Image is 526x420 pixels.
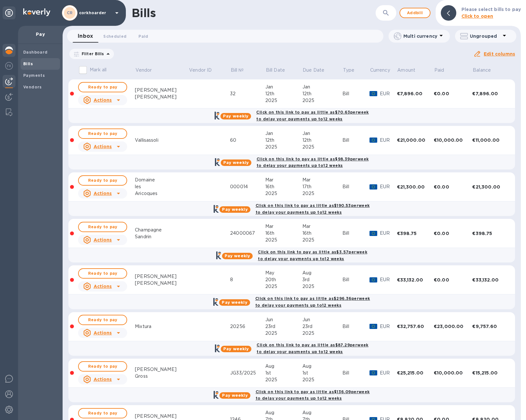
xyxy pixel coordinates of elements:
span: Amount [397,67,424,74]
p: Currency [370,67,390,74]
div: 3rd [302,276,343,283]
div: Vallisassoli [135,137,188,144]
b: Click on this link to pay as little as $87.29 per week to delay your payments up to 12 weeks [257,343,368,354]
div: 2025 [265,330,302,337]
div: Bill [342,323,369,330]
p: corkhoarder [79,11,111,15]
button: Ready to pay [78,268,127,279]
p: Bill № [231,67,244,74]
div: 2025 [265,283,302,290]
div: 1st [265,370,302,376]
p: Paid [434,67,444,74]
div: 16th [302,230,343,237]
div: 2025 [265,376,302,383]
span: Vendor [136,67,160,74]
b: Click on this link to pay as little as $70.63 per week to delay your payments up to 12 weeks [256,110,369,121]
u: Actions [94,191,112,196]
b: Pay weekly [222,300,247,305]
div: Aricoques [135,190,188,197]
div: €23,000.00 [434,323,472,330]
div: Bill [342,183,369,190]
div: Jan [302,84,343,90]
div: Mar [265,223,302,230]
div: Jan [265,130,302,137]
div: Jan [265,84,302,90]
button: Ready to pay [78,315,127,325]
b: Click on this link to pay as little as $190.53 per week to delay your payments up to 12 weeks [256,203,370,215]
div: 8 [230,276,265,283]
u: Edit columns [484,51,515,56]
p: EUR [380,230,397,237]
div: €398.75 [397,230,434,237]
div: 12th [265,137,302,144]
h1: Bills [132,6,156,20]
b: Click to open [461,14,493,19]
div: €10,000.00 [434,137,472,143]
span: Balance [473,67,499,74]
div: 2025 [302,144,343,150]
b: Click on this link to pay as little as $98.39 per week to delay your payments up to 12 weeks [257,157,369,168]
div: Mar [302,177,343,183]
button: Ready to pay [78,408,127,418]
div: €15,215.00 [472,370,508,376]
div: [PERSON_NAME] [135,273,188,280]
b: Pay weekly [225,253,250,258]
p: Due Date [303,67,324,74]
div: [PERSON_NAME] [135,280,188,287]
div: 2025 [265,144,302,150]
div: €21,000.00 [397,137,434,143]
b: Vendors [23,85,42,89]
div: €398.75 [472,230,508,237]
div: Jun [302,316,343,323]
div: Aug [302,270,343,276]
p: Mark all [90,67,106,73]
span: Ready to pay [84,363,121,370]
div: €33,132.00 [397,277,434,283]
div: Aug [302,363,343,370]
p: Ungrouped [470,33,501,39]
span: Scheduled [103,33,126,40]
button: Ready to pay [78,222,127,232]
span: Ready to pay [84,177,121,184]
span: Due Date [303,67,333,74]
div: 24000067 [230,230,265,237]
div: 2025 [302,237,343,243]
p: EUR [380,276,397,283]
u: Actions [94,144,112,149]
p: Filter Bills [79,51,104,56]
b: Bills [23,61,33,66]
div: €10,000.00 [434,370,472,376]
b: Click on this link to pay as little as $3.57 per week to delay your payments up to 12 weeks [258,250,367,261]
div: €7,896.00 [472,90,508,97]
div: 12th [265,90,302,97]
span: Paid [138,33,148,40]
div: €11,000.00 [472,137,508,143]
div: 16th [265,230,302,237]
b: Pay weekly [223,160,249,165]
div: Unpin categories [3,6,15,19]
p: Vendor ID [189,67,212,74]
p: EUR [380,90,397,97]
span: Vendor ID [189,67,220,74]
div: €9,757.60 [472,323,508,330]
div: €0.00 [434,230,472,237]
button: Ready to pay [78,82,127,92]
div: 12th [302,90,343,97]
div: Jan [302,130,343,137]
div: €21,300.00 [397,184,434,190]
div: Sandrin [135,233,188,240]
div: Domaine [135,177,188,183]
span: Ready to pay [84,316,121,324]
b: Dashboard [23,50,48,55]
div: Bill [342,276,369,283]
div: Aug [302,409,343,416]
b: Pay weekly [223,114,248,118]
div: Aug [265,409,302,416]
p: Bill Date [266,67,285,74]
div: Aug [265,363,302,370]
div: [PERSON_NAME] [135,94,188,100]
p: Amount [397,67,415,74]
div: 16th [265,183,302,190]
img: Logo [23,8,50,16]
